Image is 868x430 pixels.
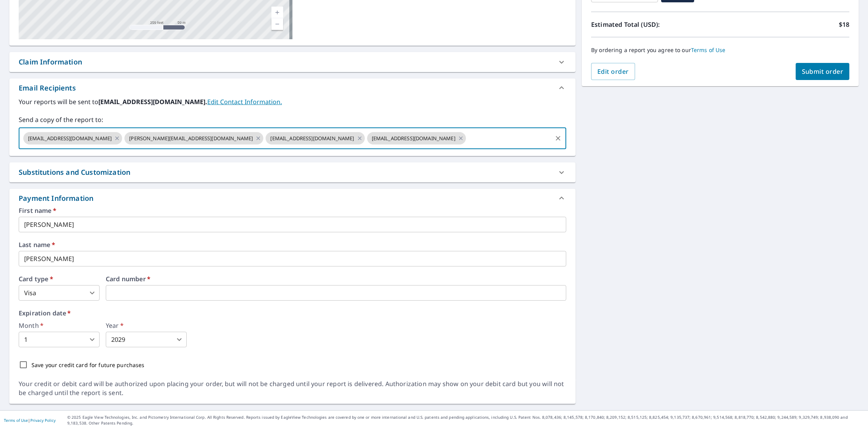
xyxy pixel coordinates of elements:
span: [EMAIL_ADDRESS][DOMAIN_NAME] [367,135,460,142]
span: [PERSON_NAME][EMAIL_ADDRESS][DOMAIN_NAME] [124,135,257,142]
div: Your credit or debit card will be authorized upon placing your order, but will not be charged unt... [19,380,566,397]
button: Clear [553,133,563,144]
button: Edit order [591,63,635,80]
label: First name [19,207,566,214]
div: Claim Information [9,52,576,72]
a: Current Level 17, Zoom In [271,7,283,18]
label: Expiration date [19,310,566,316]
div: Substitutions and Customization [19,167,130,178]
div: [PERSON_NAME][EMAIL_ADDRESS][DOMAIN_NAME] [124,132,263,144]
label: Your reports will be sent to [19,97,566,106]
span: Submit order [802,67,843,76]
a: EditContactInfo [207,97,282,106]
div: Substitutions and Customization [9,162,576,182]
div: Claim Information [19,57,82,67]
p: © 2025 Eagle View Technologies, Inc. and Pictometry International Corp. All Rights Reserved. Repo... [67,414,864,426]
span: [EMAIL_ADDRESS][DOMAIN_NAME] [23,135,116,142]
div: Email Recipients [19,83,76,93]
div: [EMAIL_ADDRESS][DOMAIN_NAME] [266,132,364,144]
label: Last name [19,242,566,248]
label: Card number [106,276,566,282]
a: Privacy Policy [30,418,56,423]
a: Terms of Use [4,418,28,423]
div: 1 [19,332,100,347]
span: Edit order [597,67,629,76]
div: Visa [19,285,100,301]
p: | [4,418,56,423]
div: Email Recipients [9,78,576,97]
label: Send a copy of the report to: [19,115,566,124]
p: $18 [839,20,849,29]
label: Card type [19,276,100,282]
div: 2029 [106,332,187,347]
p: Estimated Total (USD): [591,20,720,29]
a: Terms of Use [691,46,726,54]
p: By ordering a report you agree to our [591,47,849,54]
a: Current Level 17, Zoom Out [271,18,283,30]
b: [EMAIL_ADDRESS][DOMAIN_NAME]. [98,97,207,106]
div: Payment Information [19,193,96,204]
div: Payment Information [9,189,576,207]
p: Save your credit card for future purchases [31,361,145,369]
label: Month [19,322,100,329]
label: Year [106,322,187,329]
button: Submit order [796,63,850,80]
span: [EMAIL_ADDRESS][DOMAIN_NAME] [266,135,359,142]
div: [EMAIL_ADDRESS][DOMAIN_NAME] [367,132,466,144]
div: [EMAIL_ADDRESS][DOMAIN_NAME] [23,132,122,144]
